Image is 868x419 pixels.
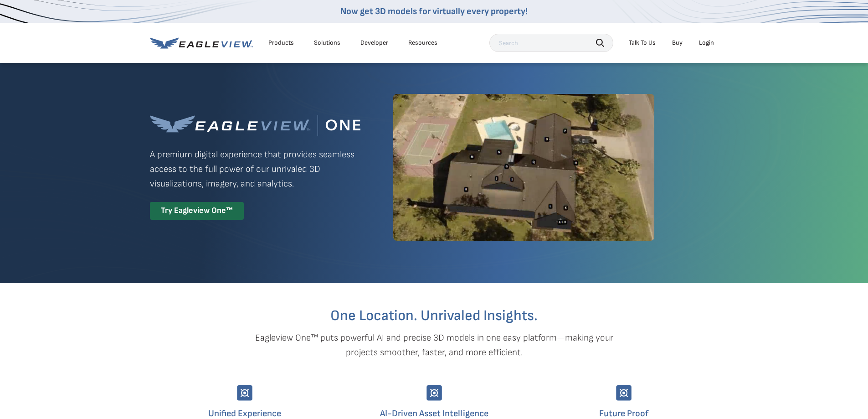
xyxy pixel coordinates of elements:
[340,6,528,17] a: Now get 3D models for virtually every property!
[629,39,656,47] div: Talk To Us
[157,309,712,323] h2: One Location. Unrivaled Insights.
[408,39,437,47] div: Resources
[314,39,340,47] div: Solutions
[360,39,388,47] a: Developer
[672,39,683,47] a: Buy
[268,39,294,47] div: Products
[150,115,360,136] img: Eagleview One™
[239,331,629,360] p: Eagleview One™ puts powerful AI and precise 3D models in one easy platform—making your projects s...
[237,385,252,401] img: Group-9744.svg
[699,39,714,47] div: Login
[150,147,360,191] p: A premium digital experience that provides seamless access to the full power of our unrivaled 3D ...
[426,385,442,401] img: Group-9744.svg
[489,34,613,52] input: Search
[616,385,632,401] img: Group-9744.svg
[150,202,244,220] div: Try Eagleview One™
